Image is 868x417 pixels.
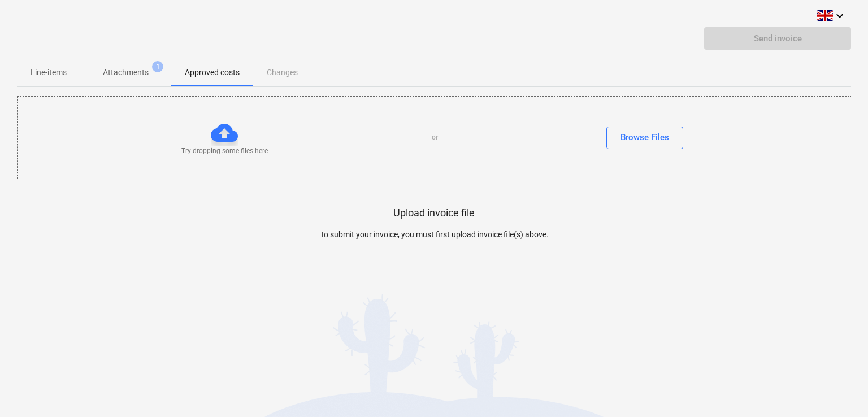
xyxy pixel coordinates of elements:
[833,9,847,23] i: keyboard_arrow_down
[620,130,669,145] div: Browse Files
[17,96,852,179] div: Try dropping some files hereorBrowse Files
[606,127,683,149] button: Browse Files
[185,67,240,79] p: Approved costs
[181,146,268,156] p: Try dropping some files here
[152,61,163,72] span: 1
[432,133,438,142] p: or
[393,206,475,220] p: Upload invoice file
[225,229,643,241] p: To submit your invoice, you must first upload invoice file(s) above.
[103,67,149,79] p: Attachments
[31,67,67,79] p: Line-items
